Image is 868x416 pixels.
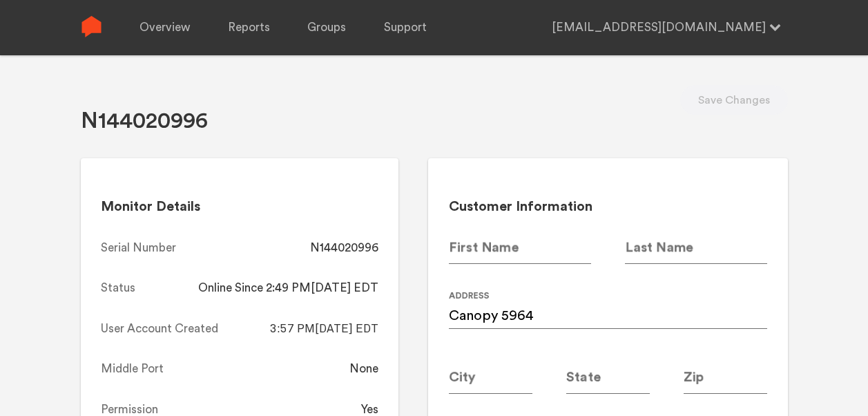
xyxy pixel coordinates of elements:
img: Sense Logo [81,16,102,37]
h1: N144020996 [81,107,208,135]
div: Status [101,280,135,296]
div: User Account Created [101,321,218,337]
h2: Customer Information [449,198,767,216]
div: Middle Port [101,361,164,377]
div: N144020996 [310,240,378,256]
button: Save Changes [680,85,788,115]
h2: Monitor Details [101,198,378,216]
div: Online Since 2:49 PM[DATE] EDT [198,280,378,296]
div: None [349,361,378,377]
span: 3:57 PM[DATE] EDT [270,321,378,335]
div: Serial Number [101,240,176,256]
